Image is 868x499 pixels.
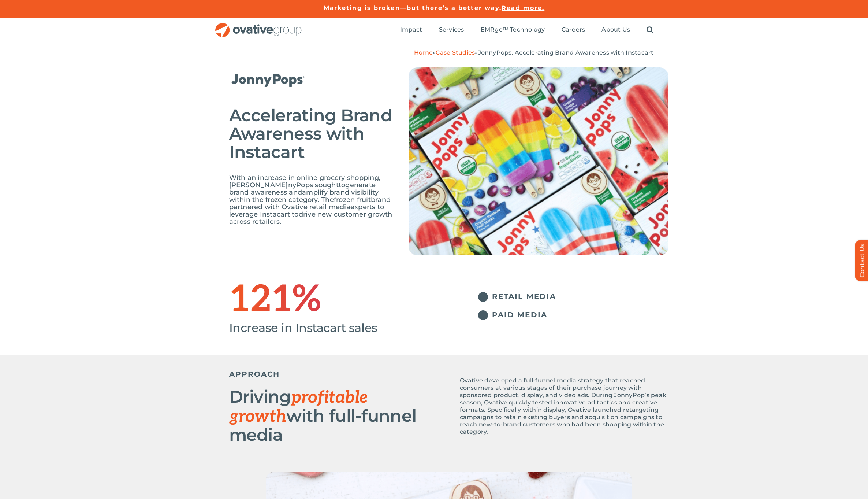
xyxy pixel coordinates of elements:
span: Impact [400,26,422,33]
a: Careers [562,26,585,34]
img: Untitled-design-21.png [409,67,668,255]
a: About Us [601,26,630,34]
a: OG_Full_horizontal_RGB [215,22,302,29]
span: . The [318,196,334,204]
span: profitable growth [229,387,368,427]
span: EMRge™ Technology [481,26,545,33]
a: Read more. [502,4,544,11]
h2: Driving with full-funnel media [229,388,449,444]
span: About Us [601,26,630,33]
a: Marketing is broken—but there’s a better way. [324,4,502,11]
span: to [339,181,345,189]
a: EMRge™ Technology [481,26,545,34]
span: sought [315,181,338,189]
span: drive new customer growth across retailers. [229,210,392,226]
a: Services [439,26,464,34]
a: Home [414,49,433,56]
span: Increase in Instacart sales [229,321,377,335]
span: amplify brand visibility within the frozen category [229,188,379,204]
span: o leverage Instacart to [229,203,384,218]
p: Ovative developed a full-funnel media strategy that reached consumers at various stages of their ... [460,377,668,436]
span: Accelerating Brand Awareness with Instacart [229,105,392,162]
nav: Menu [400,18,653,42]
span: generate brand awareness and [229,181,376,196]
span: experts t [350,203,380,211]
span: » » [414,49,653,56]
h5: RETAIL MEDIA [492,292,668,301]
span: Careers [562,26,585,33]
h5: PAID MEDIA [492,310,668,319]
img: JP [229,67,314,92]
span: nyPops [288,181,313,189]
span: Services [439,26,464,33]
span: With an increase in online grocery shopping, [229,174,381,182]
a: Search [647,26,653,34]
h5: APPROACH [229,370,449,378]
span: frozen fruit [334,196,371,204]
h1: 121% [229,288,449,312]
span: brand partnered with Ovative retail media [229,196,391,211]
a: Impact [400,26,422,34]
span: JonnyPops: Accelerating Brand Awareness with Instacart [478,49,654,56]
span: [PERSON_NAME] [229,181,288,189]
a: Case Studies [436,49,475,56]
